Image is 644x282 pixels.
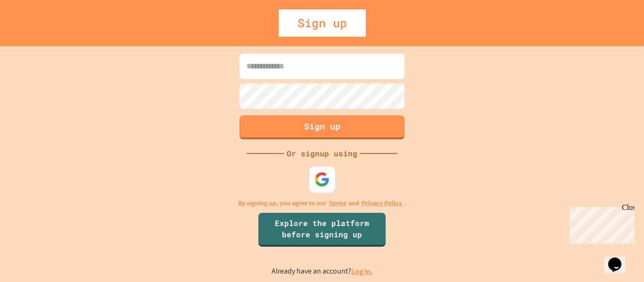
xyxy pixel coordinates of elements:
div: Or signup using [284,148,360,159]
img: google-icon.svg [314,171,330,187]
p: Already have an account? [272,266,373,277]
a: Privacy Policy [362,198,402,208]
a: Terms [329,198,346,208]
div: Chat with us now!Close [4,4,65,60]
button: Sign up [239,115,405,139]
div: Sign up [279,9,366,37]
a: Explore the platform before signing up [258,213,386,247]
a: Log in. [351,266,373,276]
iframe: chat widget [566,203,635,243]
p: By signing up, you agree to our and . [238,198,406,208]
iframe: chat widget [604,244,635,273]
